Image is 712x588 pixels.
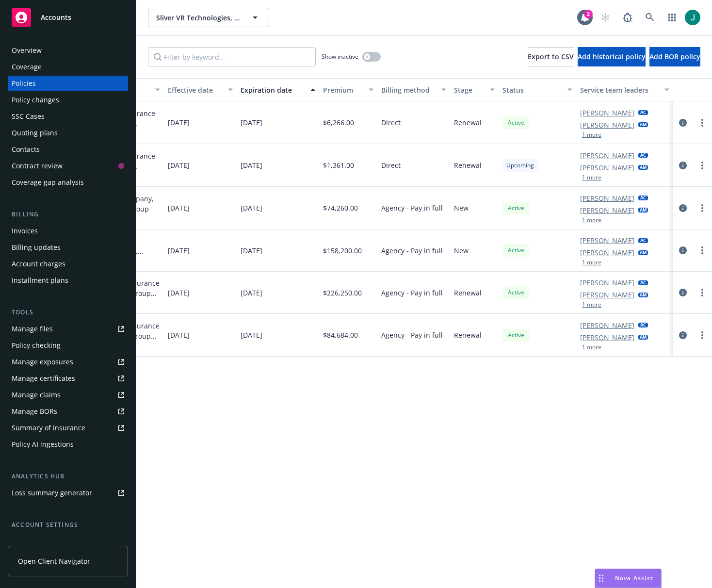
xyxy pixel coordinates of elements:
a: circleInformation [677,117,689,129]
a: circleInformation [677,287,689,298]
div: Installment plans [12,273,68,288]
a: [PERSON_NAME] [580,320,634,330]
button: Add BOR policy [649,47,700,66]
a: Service team [8,534,128,549]
div: SSC Cases [12,109,45,124]
a: [PERSON_NAME] [580,247,634,258]
span: Renewal [454,160,482,170]
a: more [696,160,708,171]
a: circleInformation [677,160,689,171]
a: Installment plans [8,273,128,288]
button: 1 more [582,217,601,223]
span: Active [506,118,526,127]
button: Premium [319,78,377,101]
div: Analytics hub [8,472,128,481]
span: [DATE] [168,330,190,340]
div: Invoices [12,223,38,239]
span: [DATE] [241,330,262,340]
a: Account charges [8,256,128,272]
button: 1 more [582,344,601,350]
a: [PERSON_NAME] [580,150,634,161]
a: [PERSON_NAME] [580,108,634,118]
a: Loss summary generator [8,485,128,501]
a: [PERSON_NAME] [580,332,634,343]
a: circleInformation [677,245,689,256]
span: Upcoming [506,161,534,170]
a: Switch app [663,8,682,27]
button: Service team leaders [576,78,673,101]
div: Service team [12,534,53,549]
span: [DATE] [241,245,262,256]
span: [DATE] [241,160,262,170]
span: [DATE] [168,160,190,170]
a: Manage BORs [8,404,128,419]
div: Overview [12,43,42,58]
span: Accounts [41,14,71,21]
button: Billing method [377,78,450,101]
a: [PERSON_NAME] [580,163,634,173]
span: Agency - Pay in full [381,330,443,340]
a: [PERSON_NAME] [580,193,634,203]
a: more [696,202,708,214]
a: Quoting plans [8,125,128,141]
div: Quoting plans [12,125,58,141]
a: more [696,287,708,298]
button: 1 more [582,175,601,180]
span: Active [506,246,526,255]
div: Policy changes [12,92,59,108]
a: Start snowing [596,8,615,27]
span: [DATE] [241,203,262,213]
a: more [696,245,708,256]
div: Tools [8,308,128,317]
span: $158,200.00 [323,245,362,256]
div: Manage claims [12,387,61,403]
div: Summary of insurance [12,420,85,436]
button: 1 more [582,302,601,308]
span: New [454,203,469,213]
div: Manage BORs [12,404,57,419]
span: Renewal [454,330,482,340]
span: Direct [381,117,401,128]
span: Agency - Pay in full [381,288,443,298]
div: Billing [8,210,128,219]
span: $6,266.00 [323,117,354,128]
span: Sliver VR Technologies, Inc. [156,13,240,23]
span: Direct [381,160,401,170]
a: Policy changes [8,92,128,108]
div: Coverage gap analysis [12,175,84,190]
a: [PERSON_NAME] [580,205,634,215]
div: Account settings [8,520,128,530]
a: Policy AI ingestions [8,437,128,452]
a: circleInformation [677,329,689,341]
div: Drag to move [595,569,607,588]
span: Active [506,204,526,212]
a: Manage claims [8,387,128,403]
span: Agency - Pay in full [381,245,443,256]
div: Policy checking [12,338,61,353]
span: Active [506,288,526,297]
span: $74,260.00 [323,203,358,213]
div: Coverage [12,59,42,75]
button: Sliver VR Technologies, Inc. [148,8,269,27]
span: Renewal [454,117,482,128]
button: Expiration date [237,78,319,101]
button: Status [499,78,576,101]
div: Billing method [381,85,436,95]
a: Coverage [8,59,128,75]
button: Effective date [164,78,237,101]
a: Overview [8,43,128,58]
div: Contract review [12,158,63,174]
button: 1 more [582,260,601,265]
button: Nova Assist [595,569,662,588]
a: more [696,117,708,129]
div: 2 [584,10,593,18]
div: Stage [454,85,484,95]
button: Add historical policy [578,47,646,66]
div: Policies [12,76,36,91]
div: Billing updates [12,240,61,255]
span: $1,361.00 [323,160,354,170]
a: Report a Bug [618,8,637,27]
div: Contacts [12,142,40,157]
div: Manage files [12,321,53,337]
a: Invoices [8,223,128,239]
